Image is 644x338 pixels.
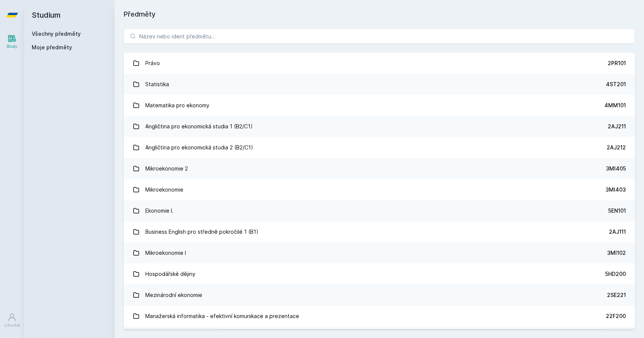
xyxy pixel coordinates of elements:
div: Ekonomie I. [146,203,174,218]
a: Angličtina pro ekonomická studia 2 (B2/C1) 2AJ212 [124,137,635,158]
a: Mezinárodní ekonomie 2SE221 [124,285,635,306]
a: Angličtina pro ekonomická studia 1 (B2/C1) 2AJ211 [124,116,635,137]
div: 4MM101 [604,102,626,109]
a: Mikroekonomie 3MI403 [124,179,635,200]
div: 3MI102 [607,249,626,257]
div: Manažerská informatika - efektivní komunikace a prezentace [146,309,300,324]
a: Study [2,30,23,53]
div: 2PR101 [608,59,626,67]
a: Všechny předměty [32,30,81,37]
h1: Předměty [124,9,635,20]
div: Uživatel [4,323,20,328]
div: 5EN101 [608,207,626,215]
div: Statistika [146,77,169,92]
input: Název nebo ident předmětu… [124,29,635,44]
a: Hospodářské dějiny 5HD200 [124,263,635,285]
a: Ekonomie I. 5EN101 [124,200,635,221]
a: Business English pro středně pokročilé 1 (B1) 2AJ111 [124,221,635,242]
div: 5HD200 [605,270,626,278]
a: Mikroekonomie 2 3MI405 [124,158,635,179]
div: 22F200 [606,312,626,320]
div: Angličtina pro ekonomická studia 1 (B2/C1) [146,119,253,134]
a: Matematika pro ekonomy 4MM101 [124,95,635,116]
a: Statistika 4ST201 [124,74,635,95]
a: Uživatel [2,309,23,332]
div: 2AJ111 [609,228,626,236]
div: Mezinárodní ekonomie [146,288,203,303]
a: Manažerská informatika - efektivní komunikace a prezentace 22F200 [124,306,635,327]
div: 3MI403 [606,186,626,193]
a: Mikroekonomie I 3MI102 [124,242,635,263]
div: Business English pro středně pokročilé 1 (B1) [146,224,259,239]
div: 3MI405 [606,165,626,172]
span: Moje předměty [32,44,72,51]
div: Mikroekonomie I [146,245,186,260]
div: Právo [146,56,160,71]
div: Matematika pro ekonomy [146,98,210,113]
div: Angličtina pro ekonomická studia 2 (B2/C1) [146,140,254,155]
a: Právo 2PR101 [124,53,635,74]
div: Mikroekonomie 2 [146,161,188,176]
div: 2SE221 [607,291,626,299]
div: 4ST201 [606,81,626,88]
div: Mikroekonomie [146,182,184,197]
div: Hospodářské dějiny [146,266,196,282]
div: Study [7,44,18,49]
div: 2AJ211 [608,123,626,130]
div: 2AJ212 [607,144,626,151]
